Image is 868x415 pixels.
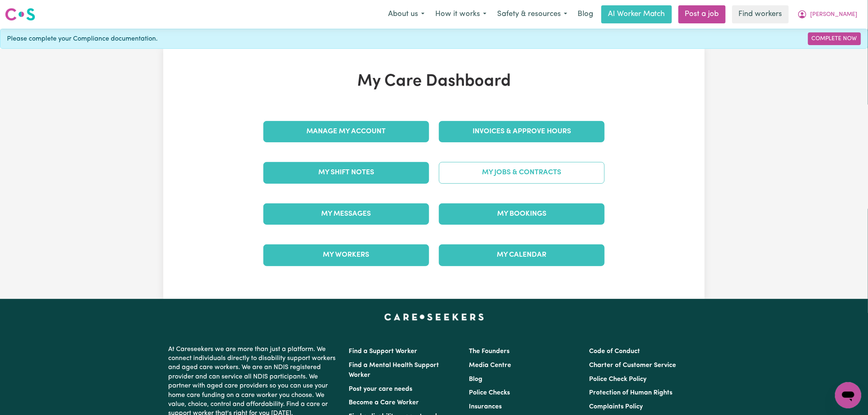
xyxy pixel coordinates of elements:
a: Charter of Customer Service [589,362,676,369]
a: Complete Now [808,32,861,45]
a: Post your care needs [349,386,412,392]
a: Blog [573,5,598,23]
a: My Jobs & Contracts [439,162,605,183]
a: The Founders [469,348,509,355]
a: My Messages [263,203,429,225]
a: Blog [469,376,482,383]
a: Media Centre [469,362,511,369]
a: Manage My Account [263,121,429,142]
h1: My Care Dashboard [258,72,610,91]
span: Please complete your Compliance documentation. [7,34,158,44]
a: My Workers [263,244,429,266]
a: Find a Mental Health Support Worker [349,362,439,379]
a: Careseekers home page [384,314,484,320]
a: Insurances [469,404,502,410]
a: Become a Care Worker [349,399,419,406]
a: Police Checks [469,390,510,396]
a: Police Check Policy [589,376,647,383]
iframe: Button to launch messaging window [835,382,861,408]
a: My Bookings [439,203,605,225]
a: Code of Conduct [589,348,640,355]
a: Complaints Policy [589,404,643,410]
button: How it works [430,6,492,23]
img: Careseekers logo [5,7,35,22]
button: My Account [792,6,863,23]
a: My Shift Notes [263,162,429,183]
a: Find workers [732,5,789,23]
a: Protection of Human Rights [589,390,673,396]
a: My Calendar [439,244,605,266]
a: Invoices & Approve Hours [439,121,605,142]
a: Post a job [678,5,726,23]
a: Careseekers logo [5,5,35,24]
span: [PERSON_NAME] [811,10,858,19]
a: AI Worker Match [601,5,672,23]
a: Find a Support Worker [349,348,417,355]
button: Safety & resources [492,6,573,23]
button: About us [383,6,430,23]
